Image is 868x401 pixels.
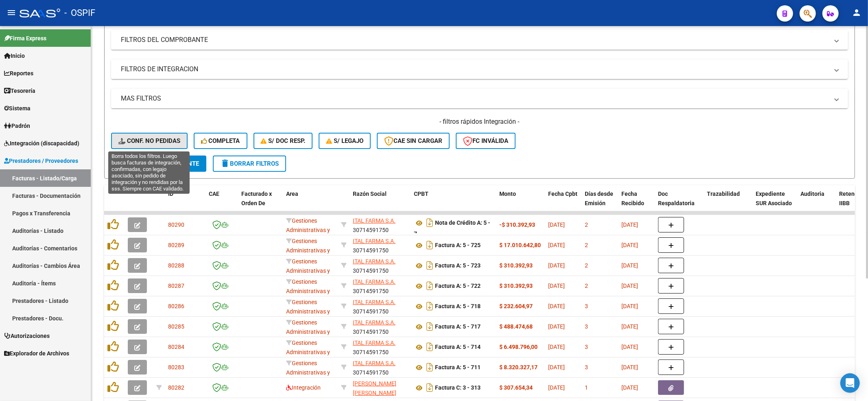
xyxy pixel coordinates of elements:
span: [DATE] [548,303,565,309]
span: Gestiones Administrativas y Otros [286,340,330,365]
div: 30714591750 [353,318,407,335]
span: Monto [499,191,516,197]
span: Auditoria [800,191,824,197]
div: 27246636686 [353,379,407,396]
span: [DATE] [621,323,638,330]
span: [DATE] [621,303,638,309]
span: ITAL FARMA S.A. [353,238,396,244]
strong: Factura A: 5 - 722 [435,283,481,289]
mat-icon: person [852,8,861,18]
span: Integración (discapacidad) [4,139,79,148]
datatable-header-cell: Expediente SUR Asociado [752,185,797,221]
span: 80290 [168,221,184,228]
datatable-header-cell: Días desde Emisión [582,185,618,221]
i: Descargar documento [424,381,435,394]
span: [DATE] [548,262,565,269]
span: 80282 [168,384,184,391]
span: [DATE] [548,384,565,391]
span: [DATE] [621,283,638,289]
i: Descargar documento [424,340,435,353]
strong: $ 8.320.327,17 [499,364,538,370]
span: Gestiones Administrativas y Otros [286,278,330,304]
mat-panel-title: FILTROS DE INTEGRACION [121,65,829,74]
mat-icon: delete [220,158,230,168]
span: Prestadores / Proveedores [4,156,78,165]
button: Borrar Filtros [213,156,286,172]
button: Conf. no pedidas [111,133,188,149]
i: Descargar documento [424,300,435,313]
span: Gestiones Administrativas y Otros [286,238,330,263]
span: 80285 [168,323,184,330]
span: S/ Doc Resp. [261,137,306,145]
strong: $ 310.392,93 [499,262,533,269]
span: Integración [286,384,321,391]
span: CAE [209,191,219,197]
span: Firma Express [4,34,46,43]
span: 80289 [168,242,184,248]
span: Area [286,191,298,197]
span: CAE SIN CARGAR [384,137,442,145]
div: 30714591750 [353,216,407,233]
div: 30714591750 [353,298,407,315]
span: 2 [585,262,588,269]
span: 80286 [168,303,184,309]
i: Descargar documento [424,279,435,292]
span: [DATE] [548,242,565,248]
datatable-header-cell: Fecha Recibido [618,185,655,221]
span: Gestiones Administrativas y Otros [286,299,330,324]
i: Descargar documento [424,320,435,333]
span: [DATE] [621,221,638,228]
span: Explorador de Archivos [4,349,69,358]
span: Días desde Emisión [585,191,613,206]
span: ITAL FARMA S.A. [353,360,396,366]
span: CPBT [414,191,429,197]
span: 3 [585,364,588,370]
strong: $ 310.392,93 [499,283,533,289]
i: Descargar documento [424,361,435,374]
span: 3 [585,323,588,330]
span: Autorizaciones [4,331,50,340]
datatable-header-cell: Auditoria [797,185,836,221]
span: [DATE] [621,262,638,269]
strong: $ 232.604,97 [499,303,533,309]
span: Fecha Recibido [621,191,644,206]
i: Descargar documento [424,216,435,229]
button: CAE SIN CARGAR [377,133,450,149]
strong: Factura A: 5 - 711 [435,364,481,371]
span: Gestiones Administrativas y Otros [286,360,330,385]
span: FC Inválida [463,137,508,145]
strong: Factura A: 5 - 714 [435,344,481,351]
h4: - filtros rápidos Integración - [111,117,848,126]
span: ITAL FARMA S.A. [353,340,396,346]
span: Fecha Cpbt [548,191,577,197]
button: Buscar Comprobante [111,156,206,172]
button: S/ Doc Resp. [254,133,313,149]
strong: Factura A: 5 - 717 [435,324,481,330]
span: [DATE] [621,242,638,248]
strong: Nota de Crédito A: 5 - 7 [414,220,490,237]
strong: $ 17.010.642,80 [499,242,541,248]
span: Completa [201,137,240,145]
strong: $ 488.474,68 [499,323,533,330]
span: 80283 [168,364,184,370]
span: [DATE] [548,344,565,350]
mat-expansion-panel-header: MAS FILTROS [111,89,848,108]
strong: Factura A: 5 - 725 [435,242,481,249]
span: ITAL FARMA S.A. [353,319,396,326]
strong: Factura C: 3 - 313 [435,385,481,391]
div: 30714591750 [353,277,407,294]
datatable-header-cell: Razón Social [350,185,411,221]
span: [DATE] [621,364,638,370]
span: 3 [585,344,588,350]
span: [PERSON_NAME] [PERSON_NAME] [353,380,396,396]
span: Expediente SUR Asociado [756,191,792,206]
div: Open Intercom Messenger [840,373,860,393]
span: Doc Respaldatoria [658,191,695,206]
span: 80287 [168,283,184,289]
span: Facturado x Orden De [241,191,272,206]
mat-panel-title: FILTROS DEL COMPROBANTE [121,35,829,44]
button: S/ legajo [319,133,371,149]
span: ITAL FARMA S.A. [353,217,396,224]
button: FC Inválida [456,133,516,149]
i: Descargar documento [424,239,435,252]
